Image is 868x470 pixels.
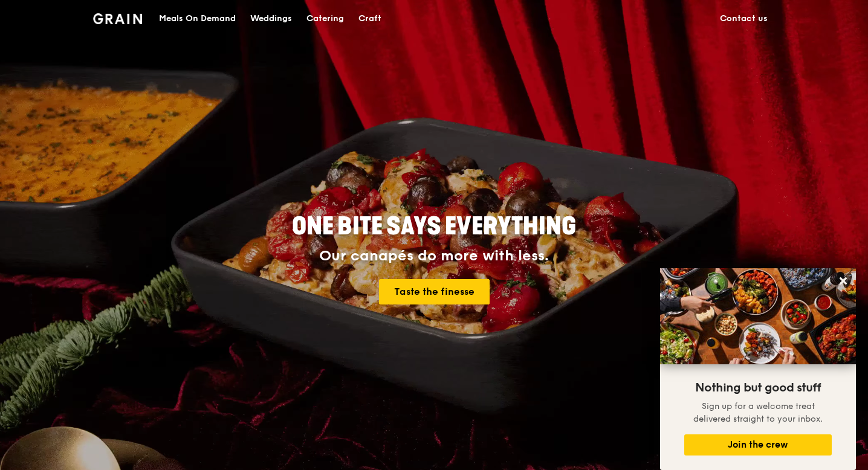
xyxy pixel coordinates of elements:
div: Meals On Demand [159,1,236,37]
div: Our canapés do more with less. [216,248,652,265]
a: Craft [351,1,389,37]
a: Taste the finesse [379,279,490,304]
div: Weddings [250,1,292,37]
span: Sign up for a welcome treat delivered straight to your inbox. [693,401,823,424]
div: Craft [358,1,381,37]
a: Catering [299,1,351,37]
div: Catering [306,1,344,37]
img: DSC07876-Edit02-Large.jpeg [660,268,856,364]
a: Weddings [243,1,299,37]
span: ONE BITE SAYS EVERYTHING [292,212,576,241]
span: Nothing but good stuff [695,381,821,395]
button: Join the crew [684,434,832,456]
a: Contact us [713,1,775,37]
button: Close [834,271,853,291]
img: Grain [93,13,142,24]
